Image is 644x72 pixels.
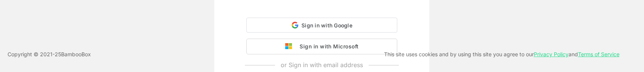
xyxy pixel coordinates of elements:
[301,22,352,28] span: Sign in with Google
[281,60,363,69] p: or Sign in with email address
[578,51,619,57] a: Terms of Service
[285,43,296,50] img: google
[246,39,397,54] button: Sign in with Microsoft
[296,42,358,51] div: Sign in with Microsoft
[246,18,397,33] div: Sign in with Google
[8,50,91,59] p: Copyright © 2021- 25 BambooBox
[384,50,619,59] p: This site uses cookies and by using this site you agree to our and
[534,51,569,57] a: Privacy Policy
